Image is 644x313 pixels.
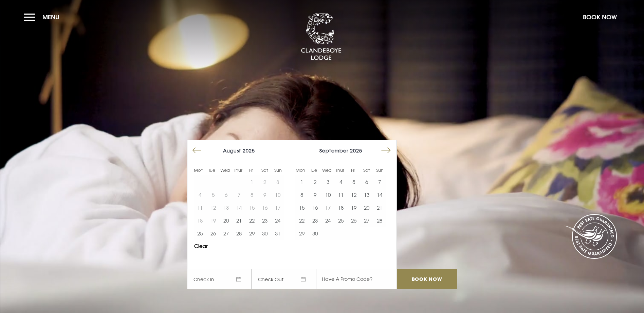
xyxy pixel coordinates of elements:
[380,144,392,157] button: Move forward to switch to the next month.
[295,175,308,188] button: 1
[321,201,334,214] td: Choose Wednesday, September 17, 2025 as your start date.
[308,201,321,214] button: 16
[295,201,308,214] td: Choose Monday, September 15, 2025 as your start date.
[347,201,360,214] td: Choose Friday, September 19, 2025 as your start date.
[223,148,241,153] span: August
[245,214,258,227] button: 22
[347,201,360,214] button: 19
[347,188,360,201] button: 12
[295,214,308,227] button: 22
[220,227,233,240] td: Choose Wednesday, August 27, 2025 as your start date.
[334,201,347,214] button: 18
[258,227,271,240] button: 30
[243,148,255,153] span: 2025
[373,188,386,201] td: Choose Sunday, September 14, 2025 as your start date.
[360,214,373,227] button: 27
[321,201,334,214] button: 17
[220,227,233,240] button: 27
[295,214,308,227] td: Choose Monday, September 22, 2025 as your start date.
[321,214,334,227] td: Choose Wednesday, September 24, 2025 as your start date.
[42,13,59,21] span: Menu
[258,214,271,227] button: 23
[220,214,233,227] button: 20
[321,175,334,188] button: 3
[308,188,321,201] button: 9
[373,201,386,214] td: Choose Sunday, September 21, 2025 as your start date.
[334,214,347,227] td: Choose Thursday, September 25, 2025 as your start date.
[194,227,206,240] td: Choose Monday, August 25, 2025 as your start date.
[316,269,397,289] input: Have A Promo Code?
[350,148,362,153] span: 2025
[194,244,208,249] button: Clear
[245,214,258,227] td: Choose Friday, August 22, 2025 as your start date.
[295,201,308,214] button: 15
[295,227,308,240] button: 29
[334,188,347,201] button: 11
[334,175,347,188] button: 4
[373,175,386,188] button: 7
[373,214,386,227] button: 28
[308,214,321,227] button: 23
[334,201,347,214] td: Choose Thursday, September 18, 2025 as your start date.
[321,188,334,201] td: Choose Wednesday, September 10, 2025 as your start date.
[295,175,308,188] td: Choose Monday, September 1, 2025 as your start date.
[360,201,373,214] td: Choose Saturday, September 20, 2025 as your start date.
[334,175,347,188] td: Choose Thursday, September 4, 2025 as your start date.
[233,227,245,240] td: Choose Thursday, August 28, 2025 as your start date.
[321,175,334,188] td: Choose Wednesday, September 3, 2025 as your start date.
[308,201,321,214] td: Choose Tuesday, September 16, 2025 as your start date.
[373,214,386,227] td: Choose Sunday, September 28, 2025 as your start date.
[308,227,321,240] td: Choose Tuesday, September 30, 2025 as your start date.
[373,175,386,188] td: Choose Sunday, September 7, 2025 as your start date.
[334,188,347,201] td: Choose Thursday, September 11, 2025 as your start date.
[347,214,360,227] td: Choose Friday, September 26, 2025 as your start date.
[271,227,284,240] button: 31
[233,227,245,240] button: 28
[258,214,271,227] td: Choose Saturday, August 23, 2025 as your start date.
[347,188,360,201] td: Choose Friday, September 12, 2025 as your start date.
[321,214,334,227] button: 24
[308,175,321,188] button: 2
[271,214,284,227] td: Choose Sunday, August 24, 2025 as your start date.
[233,214,245,227] td: Choose Thursday, August 21, 2025 as your start date.
[258,227,271,240] td: Choose Saturday, August 30, 2025 as your start date.
[347,175,360,188] td: Choose Friday, September 5, 2025 as your start date.
[579,10,620,24] button: Book Now
[360,214,373,227] td: Choose Saturday, September 27, 2025 as your start date.
[373,201,386,214] button: 21
[308,214,321,227] td: Choose Tuesday, September 23, 2025 as your start date.
[319,148,348,153] span: September
[190,144,203,157] button: Move backward to switch to the previous month.
[301,13,342,61] img: Clandeboye Lodge
[360,201,373,214] button: 20
[271,214,284,227] button: 24
[321,188,334,201] button: 10
[252,269,316,289] span: Check Out
[347,214,360,227] button: 26
[347,175,360,188] button: 5
[245,227,258,240] button: 29
[295,227,308,240] td: Choose Monday, September 29, 2025 as your start date.
[360,175,373,188] td: Choose Saturday, September 6, 2025 as your start date.
[360,188,373,201] td: Choose Saturday, September 13, 2025 as your start date.
[245,227,258,240] td: Choose Friday, August 29, 2025 as your start date.
[373,188,386,201] button: 14
[194,227,206,240] button: 25
[308,227,321,240] button: 30
[397,269,457,289] input: Book Now
[308,188,321,201] td: Choose Tuesday, September 9, 2025 as your start date.
[308,175,321,188] td: Choose Tuesday, September 2, 2025 as your start date.
[187,269,252,289] span: Check In
[295,188,308,201] button: 8
[233,214,245,227] button: 21
[360,188,373,201] button: 13
[334,214,347,227] button: 25
[220,214,233,227] td: Choose Wednesday, August 20, 2025 as your start date.
[295,188,308,201] td: Choose Monday, September 8, 2025 as your start date.
[206,227,219,240] td: Choose Tuesday, August 26, 2025 as your start date.
[360,175,373,188] button: 6
[206,227,219,240] button: 26
[271,227,284,240] td: Choose Sunday, August 31, 2025 as your start date.
[24,10,63,24] button: Menu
